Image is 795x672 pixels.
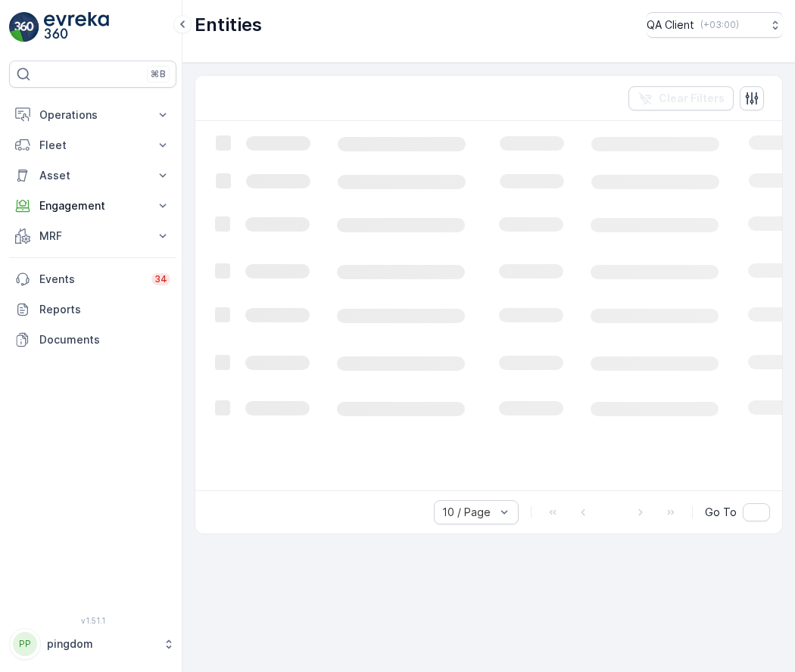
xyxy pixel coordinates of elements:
p: Reports [39,302,170,317]
p: Entities [195,13,262,37]
button: Operations [9,100,176,130]
div: PP [13,632,37,656]
p: ⌘B [151,68,166,80]
button: Engagement [9,191,176,221]
button: PPpingdom [9,628,176,660]
p: 34 [154,273,167,285]
button: Asset [9,160,176,191]
p: pingdom [47,636,155,652]
button: Fleet [9,130,176,160]
button: QA Client(+03:00) [647,12,783,38]
p: MRF [39,229,146,244]
a: Documents [9,325,176,355]
p: Asset [39,168,146,183]
button: Clear Filters [628,86,734,110]
p: Fleet [39,138,146,153]
p: Operations [39,107,146,123]
button: MRF [9,221,176,251]
img: logo_light-DOdMpM7g.png [44,12,109,42]
p: ( +03:00 ) [700,19,739,31]
p: Engagement [39,198,146,213]
span: v 1.51.1 [9,616,176,625]
a: Events34 [9,264,176,294]
p: Clear Filters [659,91,725,106]
p: Documents [39,332,170,347]
a: Reports [9,294,176,325]
p: Events [39,272,142,287]
p: QA Client [647,17,694,33]
span: Go To [705,505,737,520]
img: logo [9,12,39,42]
